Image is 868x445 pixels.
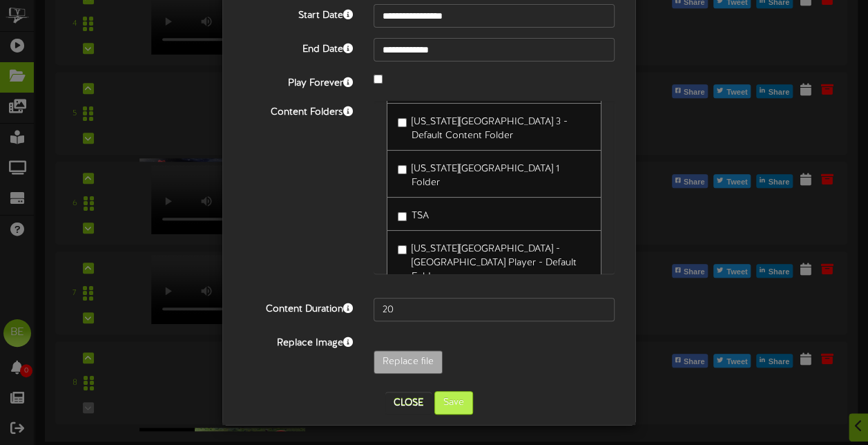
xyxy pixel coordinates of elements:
label: Replace Image [233,332,363,350]
input: 15 [374,298,615,321]
label: End Date [233,38,363,57]
span: [US_STATE][GEOGRAPHIC_DATA] 1 Folder [412,164,559,188]
label: Content Duration [233,298,363,316]
input: TSA [398,212,407,221]
button: Close [385,392,432,414]
span: [US_STATE][GEOGRAPHIC_DATA] - [GEOGRAPHIC_DATA] Player - Default Folder [412,244,577,282]
label: Content Folders [233,101,363,120]
button: Save [434,391,473,415]
span: TSA [412,211,429,221]
label: Play Forever [233,72,363,91]
input: [US_STATE][GEOGRAPHIC_DATA] - [GEOGRAPHIC_DATA] Player - Default Folder [398,245,407,254]
span: [US_STATE][GEOGRAPHIC_DATA] 3 - Default Content Folder [412,117,568,141]
label: Start Date [233,4,363,23]
input: [US_STATE][GEOGRAPHIC_DATA] 1 Folder [398,165,407,174]
input: [US_STATE][GEOGRAPHIC_DATA] 3 - Default Content Folder [398,118,407,127]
